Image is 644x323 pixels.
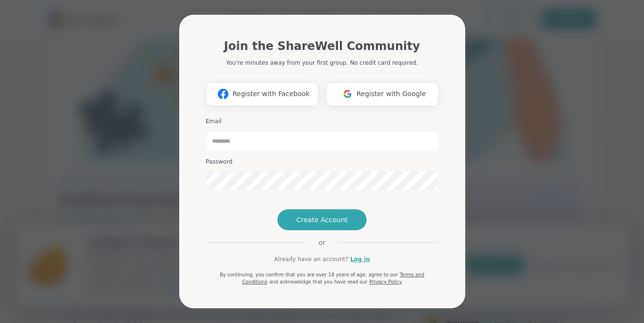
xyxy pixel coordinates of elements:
h3: Password [206,158,439,166]
h3: Email [206,117,439,126]
span: Already have an account? [274,255,348,264]
button: Create Account [277,209,367,230]
span: Register with Facebook [232,89,309,99]
button: Register with Google [326,82,439,106]
a: Log in [350,255,370,264]
img: ShareWell Logomark [214,85,232,103]
span: Create Account [296,215,348,225]
img: ShareWell Logomark [338,85,357,103]
button: Register with Facebook [206,82,318,106]
span: By continuing, you confirm that you are over 18 years of age, agree to our [220,272,398,277]
span: or [307,238,337,247]
span: Register with Google [357,89,426,99]
a: Privacy Policy [369,279,402,284]
h1: Join the ShareWell Community [224,38,420,55]
span: and acknowledge that you have read our [269,279,368,284]
p: You're minutes away from your first group. No credit card required. [226,59,418,67]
